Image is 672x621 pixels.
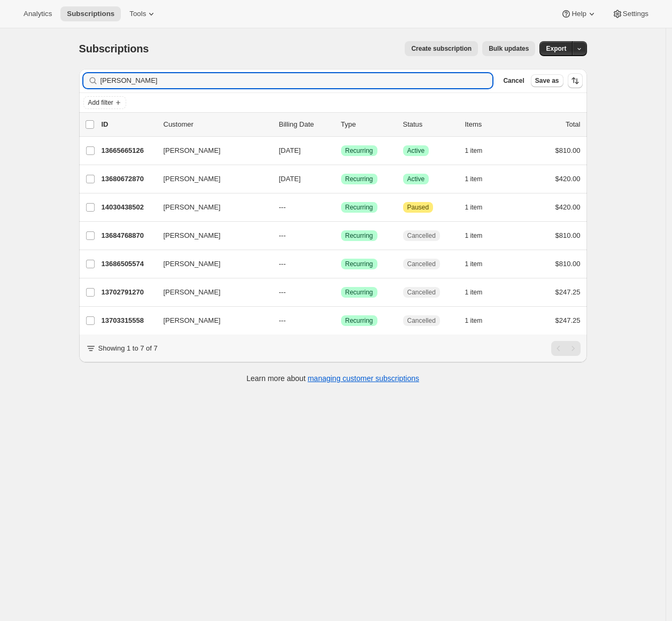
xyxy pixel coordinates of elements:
button: Export [539,41,573,56]
button: Sort the results [568,73,583,88]
span: Cancelled [407,260,436,268]
p: 13680672870 [102,174,155,184]
span: 1 item [465,288,483,297]
div: 13680672870[PERSON_NAME][DATE]SuccessRecurringSuccessActive1 item$420.00 [102,172,581,187]
div: 14030438502[PERSON_NAME]---SuccessRecurringAttentionPaused1 item$420.00 [102,200,581,215]
span: $247.25 [555,316,581,324]
span: [PERSON_NAME] [164,230,221,241]
span: Add filter [88,98,113,107]
span: [PERSON_NAME] [164,174,221,184]
span: 1 item [465,146,483,155]
span: Cancelled [407,288,436,297]
span: Create subscription [411,44,472,53]
a: managing customer subscriptions [307,374,419,383]
button: 1 item [465,172,495,187]
input: Filter subscribers [101,73,493,88]
span: Active [407,146,425,155]
span: $420.00 [555,175,581,183]
span: $810.00 [555,260,581,268]
button: Analytics [17,6,58,21]
button: Subscriptions [60,6,121,21]
span: $810.00 [555,231,581,239]
button: [PERSON_NAME] [157,170,264,188]
button: Help [554,6,603,21]
button: 1 item [465,143,495,158]
p: 13702791270 [102,287,155,298]
span: --- [279,231,286,239]
span: Recurring [345,175,373,183]
p: Billing Date [279,119,333,130]
span: Subscriptions [67,10,114,18]
p: Showing 1 to 7 of 7 [98,343,158,354]
span: Settings [623,10,648,18]
span: Subscriptions [79,43,149,55]
span: 1 item [465,175,483,183]
p: Learn more about [246,373,419,384]
button: [PERSON_NAME] [157,255,264,273]
button: Save as [531,74,563,87]
span: Recurring [345,203,373,212]
span: Tools [129,10,146,18]
button: 1 item [465,285,495,300]
div: 13686505574[PERSON_NAME]---SuccessRecurringCancelled1 item$810.00 [102,257,581,271]
span: [DATE] [279,146,301,154]
p: 13684768870 [102,230,155,241]
span: Bulk updates [489,44,529,53]
span: Paused [407,203,429,212]
button: 1 item [465,257,495,271]
div: IDCustomerBilling DateTypeStatusItemsTotal [102,119,581,130]
span: [PERSON_NAME] [164,145,221,156]
span: Export [546,44,566,53]
span: Analytics [24,10,52,18]
span: [PERSON_NAME] [164,287,221,298]
span: Recurring [345,316,373,325]
span: $247.25 [555,288,581,296]
span: 1 item [465,203,483,212]
span: $810.00 [555,146,581,154]
span: [PERSON_NAME] [164,202,221,213]
span: --- [279,260,286,268]
span: [PERSON_NAME] [164,315,221,326]
button: 1 item [465,200,495,215]
p: Total [566,119,580,130]
button: Tools [123,6,163,21]
span: --- [279,203,286,211]
button: Cancel [499,74,528,87]
button: [PERSON_NAME] [157,199,264,216]
button: Create subscription [405,41,478,56]
button: [PERSON_NAME] [157,312,264,329]
span: Help [571,10,586,18]
span: Cancelled [407,231,436,240]
span: $420.00 [555,203,581,211]
span: Recurring [345,288,373,297]
button: Settings [606,6,655,21]
span: --- [279,316,286,324]
div: 13703315558[PERSON_NAME]---SuccessRecurringCancelled1 item$247.25 [102,313,581,328]
p: ID [102,119,155,130]
span: 1 item [465,316,483,325]
span: Recurring [345,260,373,268]
button: [PERSON_NAME] [157,227,264,244]
span: 1 item [465,260,483,268]
p: 13665665126 [102,145,155,156]
button: [PERSON_NAME] [157,142,264,159]
span: Cancel [503,76,524,85]
span: Active [407,175,425,183]
span: Recurring [345,231,373,240]
div: 13702791270[PERSON_NAME]---SuccessRecurringCancelled1 item$247.25 [102,285,581,300]
span: Recurring [345,146,373,155]
p: 13703315558 [102,315,155,326]
span: 1 item [465,231,483,240]
div: 13665665126[PERSON_NAME][DATE]SuccessRecurringSuccessActive1 item$810.00 [102,143,581,158]
span: Save as [535,76,559,85]
p: Customer [164,119,271,130]
button: [PERSON_NAME] [157,284,264,301]
button: 1 item [465,228,495,243]
button: Bulk updates [482,41,535,56]
p: 14030438502 [102,202,155,213]
div: Type [341,119,395,130]
span: [PERSON_NAME] [164,259,221,269]
span: --- [279,288,286,296]
span: [DATE] [279,175,301,183]
div: Items [465,119,519,130]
